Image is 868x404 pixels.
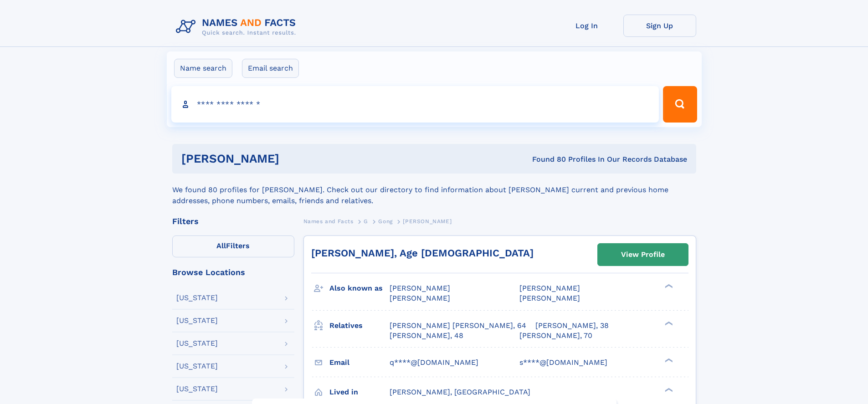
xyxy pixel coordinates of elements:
[403,218,452,225] span: [PERSON_NAME]
[329,281,390,296] h3: Also known as
[364,218,368,225] span: G
[390,321,526,331] a: [PERSON_NAME] [PERSON_NAME], 64
[663,357,673,363] div: ❯
[176,340,218,347] div: [US_STATE]
[172,268,294,276] div: Browse Locations
[406,154,687,164] div: Found 80 Profiles In Our Records Database
[519,331,592,341] a: [PERSON_NAME], 70
[535,321,609,331] a: [PERSON_NAME], 38
[172,235,294,257] label: Filters
[329,384,390,400] h3: Lived in
[171,86,659,123] input: search input
[663,283,673,289] div: ❯
[329,318,390,333] h3: Relatives
[550,15,623,37] a: Log In
[390,388,530,396] span: [PERSON_NAME], [GEOGRAPHIC_DATA]
[519,284,580,292] span: [PERSON_NAME]
[303,215,354,227] a: Names and Facts
[176,363,218,370] div: [US_STATE]
[172,217,294,225] div: Filters
[663,86,697,123] button: Search Button
[174,59,232,78] label: Name search
[621,244,665,265] div: View Profile
[311,247,534,259] a: [PERSON_NAME], Age [DEMOGRAPHIC_DATA]
[176,294,218,302] div: [US_STATE]
[242,59,299,78] label: Email search
[623,15,696,37] a: Sign Up
[172,174,696,206] div: We found 80 profiles for [PERSON_NAME]. Check out our directory to find information about [PERSON...
[176,385,218,393] div: [US_STATE]
[181,153,406,164] h1: [PERSON_NAME]
[663,320,673,326] div: ❯
[378,218,392,225] span: Gong
[519,294,580,302] span: [PERSON_NAME]
[176,317,218,324] div: [US_STATE]
[390,331,463,341] a: [PERSON_NAME], 48
[172,15,303,39] img: Logo Names and Facts
[390,294,450,302] span: [PERSON_NAME]
[216,241,226,250] span: All
[378,215,392,227] a: Gong
[598,244,688,266] a: View Profile
[663,387,673,393] div: ❯
[364,215,368,227] a: G
[390,284,450,292] span: [PERSON_NAME]
[329,355,390,370] h3: Email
